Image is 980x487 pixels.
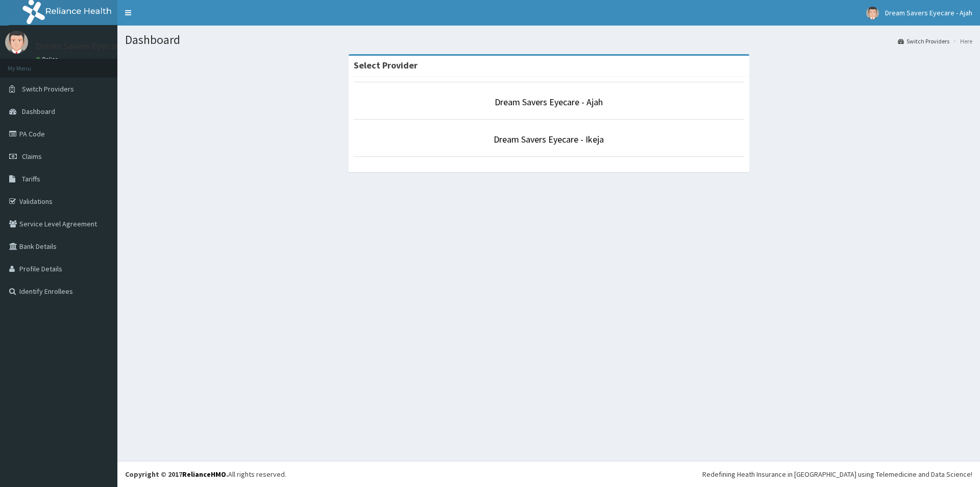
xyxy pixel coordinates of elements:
[898,37,949,45] a: Switch Providers
[354,59,418,71] strong: Select Provider
[702,469,972,479] div: Redefining Heath Insurance in [GEOGRAPHIC_DATA] using Telemedicine and Data Science!
[125,33,972,47] h1: Dashboard
[125,470,228,479] strong: Copyright © 2017 .
[22,107,55,116] span: Dashboard
[866,7,879,19] img: User Image
[117,461,980,487] footer: All rights reserved.
[182,470,226,479] a: RelianceHMO
[495,96,603,108] a: Dream Savers Eyecare - Ajah
[5,31,28,54] img: User Image
[494,133,604,145] a: Dream Savers Eyecare - Ikeja
[22,152,42,161] span: Claims
[22,174,40,183] span: Tariffs
[22,84,74,94] span: Switch Providers
[950,37,972,45] li: Here
[36,56,60,63] a: Online
[36,41,148,51] p: Dream Savers Eyecare - Ajah
[885,8,972,17] span: Dream Savers Eyecare - Ajah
